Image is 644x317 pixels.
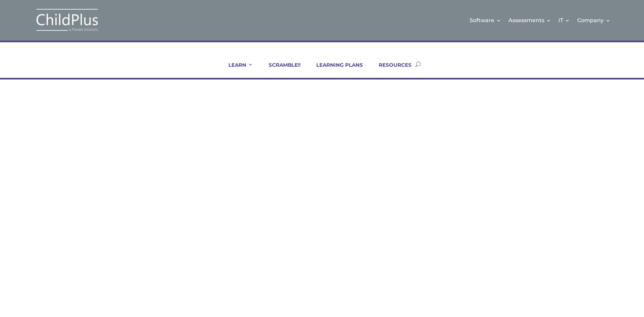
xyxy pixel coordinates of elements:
a: IT [558,7,570,34]
a: Company [577,7,610,34]
a: LEARN [220,62,253,78]
a: Assessments [508,7,551,34]
a: SCRAMBLE!! [260,62,301,78]
a: LEARNING PLANS [308,62,363,78]
a: Software [470,7,501,34]
a: RESOURCES [370,62,412,78]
